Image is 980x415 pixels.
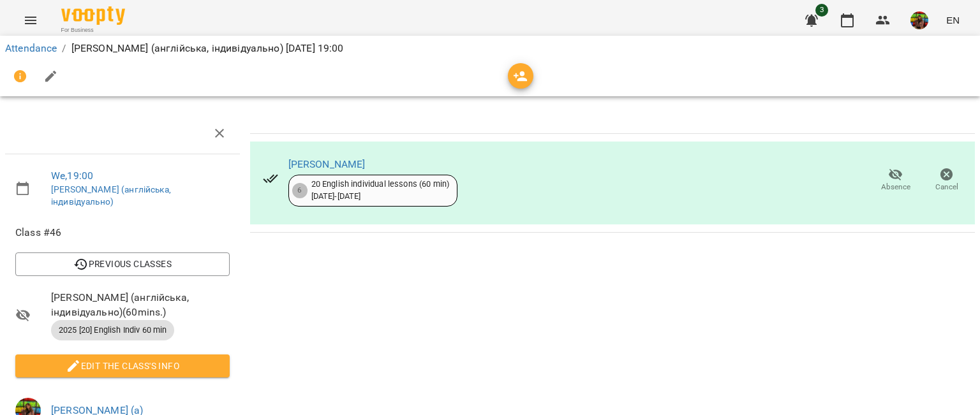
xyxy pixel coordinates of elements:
[61,6,125,25] img: Voopty Logo
[51,290,230,320] span: [PERSON_NAME] (англійська, індивідуально) ( 60 mins. )
[921,163,972,198] button: Cancel
[26,358,219,374] span: Edit the class's Info
[26,256,219,272] span: Previous Classes
[910,11,928,29] img: cd6dea5684b38dbafd93534c365c1333.jpg
[946,13,960,27] span: EN
[935,182,958,193] span: Cancel
[15,5,46,36] button: Menu
[881,182,910,193] span: Absence
[292,183,308,198] div: 6
[311,178,450,202] div: 20 English individual lessons (60 min) [DATE] - [DATE]
[5,41,975,56] nav: breadcrumb
[15,354,230,377] button: Edit the class's Info
[815,4,828,17] span: 3
[51,170,93,182] a: We , 19:00
[15,225,230,240] span: Class #46
[61,26,125,34] span: For Business
[5,42,57,54] a: Attendance
[15,252,230,275] button: Previous Classes
[51,184,171,207] a: [PERSON_NAME] (англійська, індивідуально)
[62,41,66,56] li: /
[51,324,174,336] span: 2025 [20] English Indiv 60 min
[941,8,965,32] button: EN
[870,163,921,198] button: Absence
[288,158,366,170] a: [PERSON_NAME]
[71,41,344,56] p: [PERSON_NAME] (англійська, індивідуально) [DATE] 19:00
